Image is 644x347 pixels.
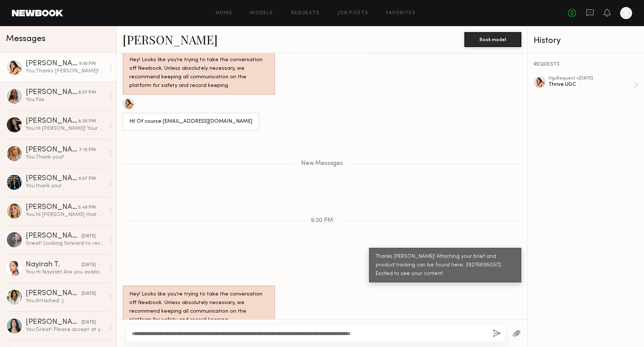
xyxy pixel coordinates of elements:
[26,175,79,182] div: [PERSON_NAME]
[386,11,416,16] a: Favorites
[534,37,638,45] div: History
[129,56,268,90] div: Hey! Looks like you’re trying to take the conversation off Newbook. Unless absolutely necessary, ...
[26,297,105,304] div: You: Attached :)
[78,204,96,211] div: 5:40 PM
[26,125,105,132] div: You: Hi [PERSON_NAME]! Your brief is attached :) Product tracking can also be found here: 8840512...
[26,118,78,125] div: [PERSON_NAME]
[26,96,105,103] div: You: File
[311,218,333,224] span: 9:30 PM
[26,232,82,240] div: [PERSON_NAME]
[26,182,105,190] div: You: thank you!
[549,76,638,93] a: ugcRequest •[DATE]Thrive UGC
[376,253,515,278] div: Thanks [PERSON_NAME]! Attaching your brief and product tracking can be found here: 392766950572. ...
[534,62,638,67] div: REQUESTS
[79,60,96,68] div: 9:30 PM
[26,89,78,96] div: [PERSON_NAME]
[620,7,632,19] a: E
[26,240,105,247] div: Great! Looking forward to receiving them!
[82,262,96,269] div: [DATE]
[26,60,79,68] div: [PERSON_NAME]
[291,11,320,16] a: Requests
[549,76,634,81] div: ugc Request • [DATE]
[6,35,45,43] span: Messages
[82,290,96,297] div: [DATE]
[78,118,96,125] div: 8:25 PM
[79,147,96,154] div: 7:12 PM
[464,36,521,42] a: Book model
[26,319,82,326] div: [PERSON_NAME]
[301,160,343,167] span: New Messages
[26,68,105,75] div: You: Thanks [PERSON_NAME]! Attaching your brief and product tracking can be found here: 392766950...
[26,211,105,218] div: You: Hi [PERSON_NAME] that works :) Editing the request now!
[216,11,233,16] a: Home
[464,32,521,47] button: Book model
[26,269,105,276] div: You: Hi Nayirah! Are you available for some UGC content creation this month?
[549,81,634,88] div: Thrive UGC
[129,118,252,126] div: Hi! Of course [EMAIL_ADDRESS][DOMAIN_NAME]
[26,146,79,154] div: [PERSON_NAME]
[79,175,96,182] div: 6:37 PM
[82,319,96,326] div: [DATE]
[26,204,78,211] div: [PERSON_NAME]
[123,31,218,47] a: [PERSON_NAME]
[26,326,105,333] div: You: Great! Please accept at your earliest convenience and we will send out your products this we...
[82,233,96,240] div: [DATE]
[26,261,82,269] div: Nayirah T.
[250,11,273,16] a: Models
[129,290,268,325] div: Hey! Looks like you’re trying to take the conversation off Newbook. Unless absolutely necessary, ...
[338,11,369,16] a: Job Posts
[78,89,96,96] div: 8:37 PM
[26,290,82,297] div: [PERSON_NAME]
[26,154,105,161] div: You: Thank you!!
